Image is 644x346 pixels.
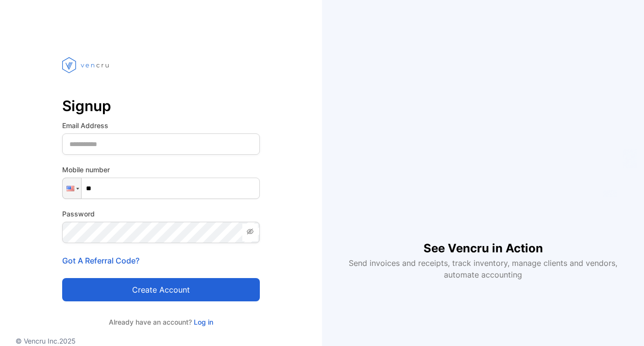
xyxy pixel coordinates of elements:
[62,317,260,327] p: Already have an account?
[62,255,260,266] p: Got A Referral Code?
[62,39,111,91] img: vencru logo
[62,94,260,117] p: Signup
[343,257,623,280] p: Send invoices and receipts, track inventory, manage clients and vendors, automate accounting
[192,318,213,326] a: Log in
[424,224,543,257] h1: See Vencru in Action
[63,178,81,198] div: United States: + 1
[62,120,260,131] label: Email Address
[354,66,611,224] iframe: YouTube video player
[62,165,260,175] label: Mobile number
[62,278,260,301] button: Create account
[62,209,260,219] label: Password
